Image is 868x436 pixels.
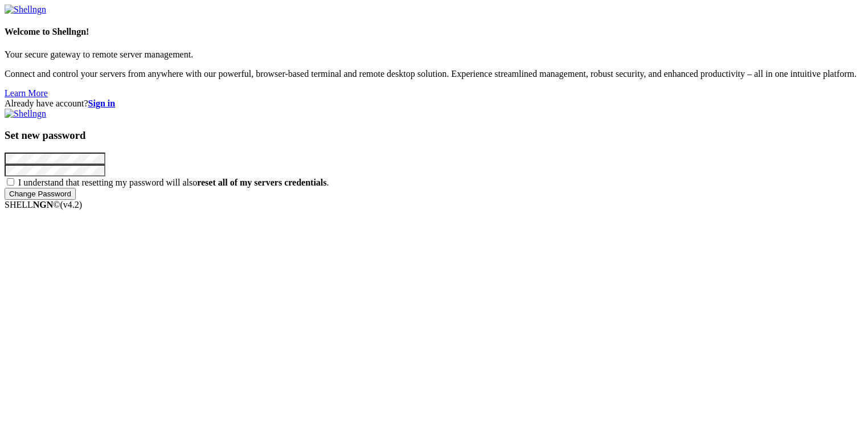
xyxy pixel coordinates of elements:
[5,188,76,200] input: Change Password
[60,200,83,209] span: 4.2.0
[5,27,863,37] h4: Welcome to Shellngn!
[33,200,54,209] b: NGN
[5,98,863,109] div: Already have account?
[18,178,329,187] span: I understand that resetting my password will also .
[5,129,863,142] h3: Set new password
[5,5,46,15] img: Shellngn
[5,200,82,209] span: SHELL ©
[5,50,863,60] p: Your secure gateway to remote server management.
[7,178,14,186] input: I understand that resetting my password will alsoreset all of my servers credentials.
[5,88,48,98] a: Learn More
[5,109,46,119] img: Shellngn
[5,69,863,79] p: Connect and control your servers from anywhere with our powerful, browser-based terminal and remo...
[88,98,116,108] a: Sign in
[197,178,326,187] b: reset all of my servers credentials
